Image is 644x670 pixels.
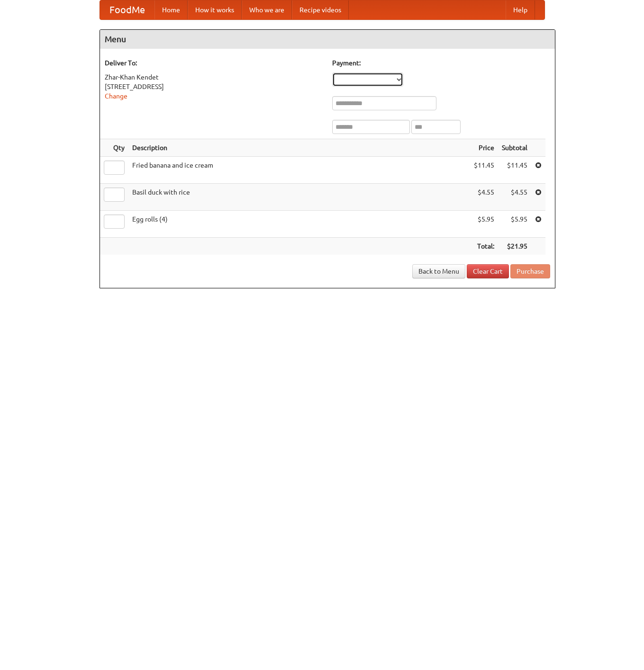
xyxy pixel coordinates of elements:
[498,139,531,157] th: Subtotal
[154,0,188,19] a: Home
[100,139,128,157] th: Qty
[498,184,531,211] td: $4.55
[105,92,127,100] a: Change
[498,157,531,184] td: $11.45
[128,157,470,184] td: Fried banana and ice cream
[467,264,509,278] a: Clear Cart
[332,58,550,68] h5: Payment:
[470,211,498,238] td: $5.95
[510,264,550,278] button: Purchase
[188,0,242,19] a: How it works
[470,157,498,184] td: $11.45
[470,238,498,255] th: Total:
[498,238,531,255] th: $21.95
[242,0,292,19] a: Who we are
[100,30,555,49] h4: Menu
[105,72,323,82] div: Zhar-Khan Kendet
[100,0,154,19] a: FoodMe
[128,211,470,238] td: Egg rolls (4)
[498,211,531,238] td: $5.95
[105,82,323,91] div: [STREET_ADDRESS]
[470,184,498,211] td: $4.55
[412,264,465,278] a: Back to Menu
[506,0,535,19] a: Help
[128,139,470,157] th: Description
[128,184,470,211] td: Basil duck with rice
[470,139,498,157] th: Price
[292,0,349,19] a: Recipe videos
[105,58,323,68] h5: Deliver To:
